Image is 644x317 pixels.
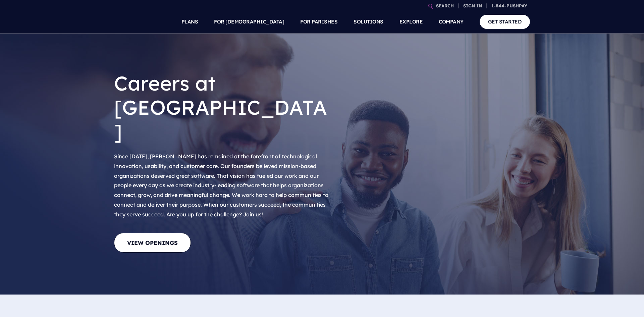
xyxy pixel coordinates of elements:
a: SOLUTIONS [354,10,383,34]
a: FOR [DEMOGRAPHIC_DATA] [214,10,284,34]
a: COMPANY [439,10,464,34]
span: Since [DATE], [PERSON_NAME] has remained at the forefront of technological innovation, usability,... [114,153,328,218]
a: FOR PARISHES [300,10,337,34]
a: EXPLORE [399,10,423,34]
a: GET STARTED [480,15,530,29]
a: PLANS [181,10,198,34]
a: View Openings [114,233,191,253]
h1: Careers at [GEOGRAPHIC_DATA] [114,66,332,149]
